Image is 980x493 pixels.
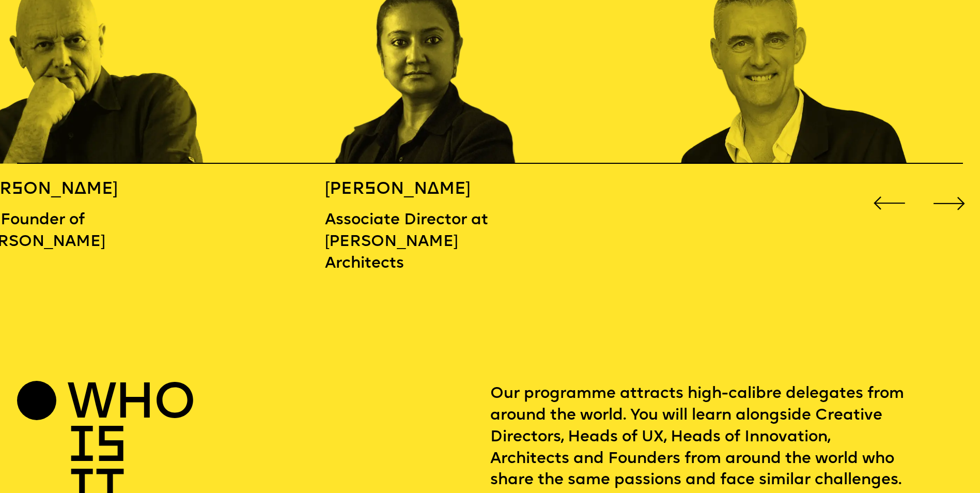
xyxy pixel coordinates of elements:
h5: [PERSON_NAME] [325,179,501,201]
div: Previous slide [870,183,909,223]
div: Next slide [930,183,969,223]
p: Associate Director at [PERSON_NAME] Architects [325,210,501,274]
